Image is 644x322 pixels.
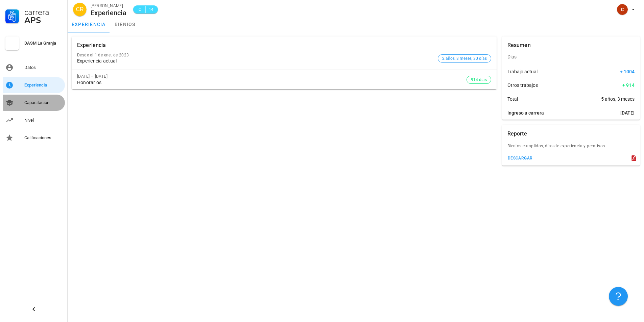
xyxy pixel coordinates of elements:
span: C [137,6,143,13]
a: Datos [3,59,65,76]
div: Reporte [507,125,527,143]
span: Otros trabajos [507,82,538,89]
button: descargar [505,153,535,163]
div: Honorarios [77,80,467,85]
a: Capacitación [3,95,65,111]
div: Resumen [507,36,531,54]
span: + 1004 [620,68,635,75]
div: Nivel [24,118,62,123]
span: 2 años, 8 meses, 30 días [442,55,487,62]
a: bienios [110,16,140,32]
span: Total [507,96,518,102]
a: Nivel [3,112,65,128]
span: + 914 [622,82,635,89]
div: Capacitación [24,100,62,105]
span: 914 días [471,76,487,83]
div: descargar [507,156,533,160]
div: Experiencia [91,9,126,17]
span: 14 [148,6,154,13]
div: Calificaciones [24,135,62,141]
div: avatar [617,4,628,15]
div: Desde el 1 de ene. de 2023 [77,53,435,57]
div: Bienios cumplidos, dias de experiencia y permisos. [502,143,640,153]
div: DASM La Granja [24,41,62,46]
a: Calificaciones [3,130,65,146]
span: 5 años, 3 meses [601,96,635,102]
div: Experiencia [24,82,62,88]
span: [DATE] [620,109,635,116]
div: [PERSON_NAME] [91,2,126,9]
span: CR [76,3,84,16]
div: Datos [24,65,62,70]
a: experiencia [68,16,110,32]
div: Experiencia actual [77,58,435,64]
span: Trabajo actual [507,68,538,75]
a: Experiencia [3,77,65,93]
div: [DATE] – [DATE] [77,74,467,79]
div: Carrera [24,8,62,16]
div: Experiencia [77,36,106,54]
div: APS [24,16,62,24]
div: avatar [73,3,87,16]
span: Ingreso a carrera [507,109,544,116]
div: Días [502,49,640,65]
